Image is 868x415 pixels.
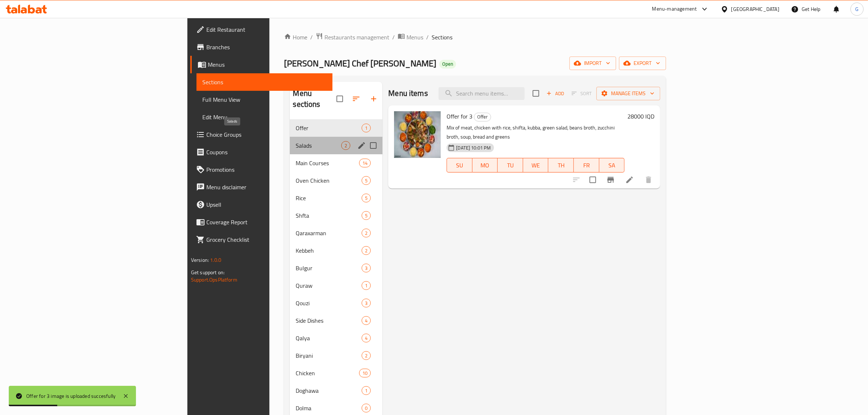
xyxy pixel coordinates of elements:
span: TH [551,160,571,171]
div: Doghawa1 [290,382,382,399]
span: export [625,59,660,68]
span: Select section first [567,88,596,99]
button: TU [498,158,523,172]
span: Coverage Report [206,218,327,226]
span: 1 [362,282,370,289]
div: [GEOGRAPHIC_DATA] [731,5,779,13]
div: items [362,404,371,412]
a: Menu disclaimer [190,178,332,196]
span: Doghawa [296,386,362,395]
a: Full Menu View [196,91,332,108]
div: items [362,194,371,202]
div: items [362,316,371,325]
button: Manage items [596,87,660,100]
div: Oven Chicken5 [290,172,382,189]
a: Edit Menu [196,108,332,126]
li: / [426,33,429,42]
div: items [362,334,371,342]
span: 1 [362,387,370,394]
span: Sort sections [347,90,365,108]
span: Shfta [296,211,362,220]
span: Bulgur [296,264,362,272]
a: Branches [190,38,332,56]
p: Mix of meat, chicken with rice, shifta, kubba, green salad, beans broth, zucchini broth, soup, br... [447,123,624,141]
div: items [362,264,371,272]
span: Main Courses [296,159,359,167]
span: Side Dishes [296,316,362,325]
div: Qalya4 [290,329,382,347]
div: Qalya [296,334,362,342]
a: Restaurants management [316,32,389,42]
span: MO [475,160,495,171]
div: Offer [296,124,362,132]
button: Branch-specific-item [602,171,619,189]
a: Sections [196,73,332,91]
span: Sections [202,78,327,86]
a: Menus [398,32,423,42]
span: WE [526,160,546,171]
img: Offer for 3 [394,111,441,158]
button: delete [640,171,657,189]
div: Qaraxarman2 [290,224,382,242]
a: Grocery Checklist [190,231,332,248]
h2: Menu items [388,88,428,99]
button: edit [356,140,367,151]
span: Branches [206,43,327,51]
div: Offer [474,113,491,121]
span: import [575,59,610,68]
div: Kebbeh [296,246,362,255]
span: G [855,5,859,13]
span: Menus [208,60,327,69]
div: Qouzi3 [290,294,382,312]
span: [DATE] 10:01 PM [453,144,494,151]
span: 3 [362,265,370,272]
div: items [359,369,371,377]
div: Side Dishes4 [290,312,382,329]
span: Rice [296,194,362,202]
span: Full Menu View [202,95,327,104]
span: Biryani [296,351,362,360]
div: items [362,211,371,220]
span: [PERSON_NAME] Chef [PERSON_NAME] [284,55,436,71]
span: Upsell [206,200,327,209]
span: 10 [359,370,370,377]
div: Chicken [296,369,359,377]
div: items [362,246,371,255]
a: Support.OpsPlatform [191,275,237,284]
span: Open [439,61,456,67]
span: 0 [362,405,370,412]
a: Coupons [190,143,332,161]
span: Choice Groups [206,130,327,139]
div: Rice5 [290,189,382,207]
a: Edit Restaurant [190,21,332,38]
span: Restaurants management [324,33,389,42]
a: Promotions [190,161,332,178]
div: Salads2edit [290,137,382,154]
span: Version: [191,255,209,265]
nav: breadcrumb [284,32,666,42]
a: Menus [190,56,332,73]
span: Select all sections [332,91,347,106]
span: Grocery Checklist [206,235,327,244]
span: TU [501,160,520,171]
span: 5 [362,177,370,184]
span: Select section [528,86,544,101]
span: 4 [362,317,370,324]
span: Sections [432,33,452,42]
div: Offer for 3 image is uploaded succesfully [26,392,116,400]
span: Coupons [206,148,327,156]
button: WE [523,158,549,172]
span: 5 [362,195,370,202]
div: Biryani2 [290,347,382,364]
span: 3 [362,300,370,307]
span: 5 [362,212,370,219]
span: Qouzi [296,299,362,307]
div: Open [439,60,456,69]
div: items [362,281,371,290]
